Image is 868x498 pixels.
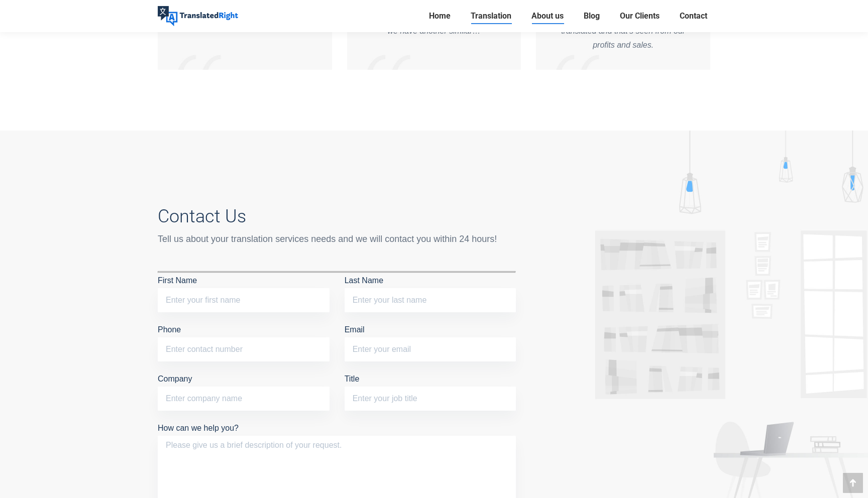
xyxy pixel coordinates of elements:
input: Email [345,337,516,361]
a: Home [426,9,454,23]
span: Blog [584,11,600,21]
input: Title [345,387,516,411]
a: About us [528,9,567,23]
label: Phone [158,325,330,353]
div: Tell us about your translation services needs and we will contact you within 24 hours! [158,232,516,246]
span: Translation [471,11,511,21]
input: First Name [158,288,330,312]
label: First Name [158,276,330,304]
a: Translation [468,9,514,23]
a: Contact [677,9,710,23]
span: Home [429,11,451,21]
label: Company [158,375,330,403]
label: How can we help you? [158,424,516,447]
img: Translated Right [158,6,238,26]
span: About us [531,11,564,21]
label: Last Name [345,276,516,304]
label: Email [345,325,516,353]
label: Title [345,375,516,403]
span: Our Clients [620,11,660,21]
a: Our Clients [617,9,663,23]
a: Blog [581,9,603,23]
span: Contact [680,11,707,21]
input: Last Name [345,288,516,312]
input: Phone [158,337,330,361]
h3: Contact Us [158,206,516,227]
input: Company [158,387,330,411]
